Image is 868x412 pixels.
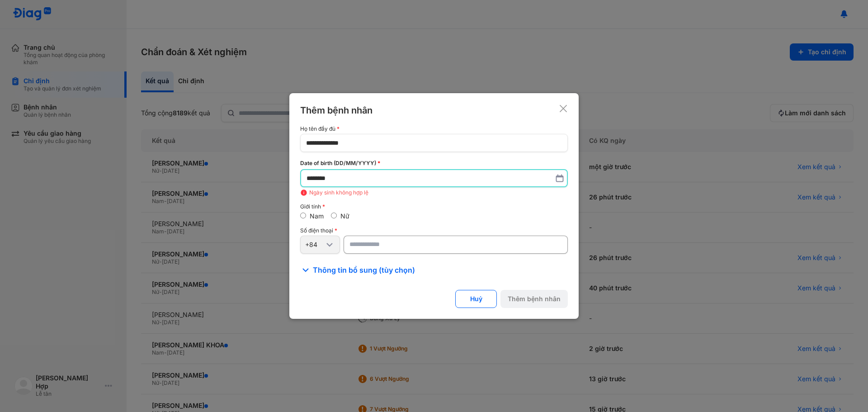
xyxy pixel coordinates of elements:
div: Thêm bệnh nhân [300,104,373,117]
div: Giới tính [300,204,568,210]
div: +84 [305,241,324,249]
div: Số điện thoại [300,227,568,234]
label: Nữ [340,212,349,220]
div: Họ tên đầy đủ [300,126,568,132]
button: Huỷ [455,290,497,308]
span: Thông tin bổ sung (tùy chọn) [313,265,415,275]
label: Nam [310,212,324,220]
div: Date of birth (DD/MM/YYYY) [300,159,568,167]
div: Ngày sinh không hợp lệ [300,189,568,196]
button: Thêm bệnh nhân [500,290,568,308]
